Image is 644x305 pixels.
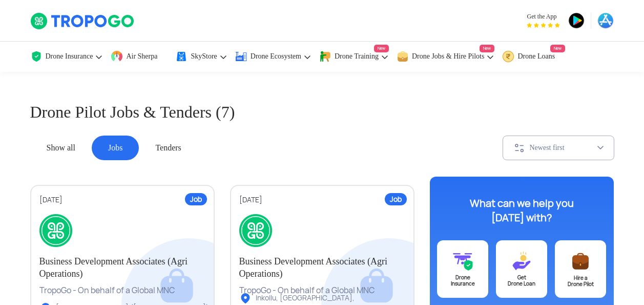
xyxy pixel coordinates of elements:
div: Newest first [530,143,596,153]
img: ic_playstore.png [568,12,585,29]
div: [DATE] [239,195,405,205]
div: TropoGo - On behalf of a Global MNC [239,285,405,296]
div: Hire a Drone Pilot [555,275,606,288]
span: New [374,45,389,52]
img: logo.png [39,214,72,247]
div: Show all [30,136,92,160]
span: SkyStore [191,52,217,61]
h2: Business Development Associates (Agri Operations) [39,255,205,280]
div: [DATE] [39,195,205,205]
span: Drone Training [335,52,379,61]
div: Tenders [139,136,197,160]
a: Air Sherpa [111,42,168,72]
span: Air Sherpa [126,52,157,61]
a: SkyStore [175,42,227,72]
a: Drone Insurance [30,42,103,72]
img: ic_drone_insurance@3x.svg [452,251,473,271]
div: Drone Insurance [437,275,488,287]
img: logo.png [239,214,272,247]
div: Job [385,193,407,205]
div: TropoGo - On behalf of a Global MNC [39,285,205,296]
span: Drone Jobs & Hire Pilots [412,52,485,61]
a: Drone TrainingNew [319,42,389,72]
span: Drone Loans [517,52,555,61]
img: TropoGo Logo [30,12,135,30]
div: Get Drone Loan [496,275,547,287]
h1: Drone Pilot Jobs & Tenders (7) [30,101,614,123]
a: Hire aDrone Pilot [555,240,606,298]
a: Drone Ecosystem [235,42,311,72]
img: ic_locationlist.svg [239,292,252,304]
span: New [480,45,494,52]
h2: Business Development Associates (Agri Operations) [239,255,405,280]
span: New [550,45,565,52]
span: Get the App [527,12,560,21]
div: Job [185,193,207,205]
a: Drone LoansNew [502,42,565,72]
span: Drone Insurance [46,52,93,61]
a: DroneInsurance [437,240,488,298]
div: Jobs [92,136,139,160]
img: ic_postajob@3x.svg [570,251,591,272]
button: Newest first [503,136,614,160]
span: Drone Ecosystem [251,52,301,61]
img: ic_loans@3x.svg [511,251,532,271]
a: Drone Jobs & Hire PilotsNew [397,42,495,72]
div: What can we help you [DATE] with? [458,196,586,225]
img: ic_appstore.png [597,12,614,29]
a: GetDrone Loan [496,240,547,298]
img: App Raking [527,23,560,28]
